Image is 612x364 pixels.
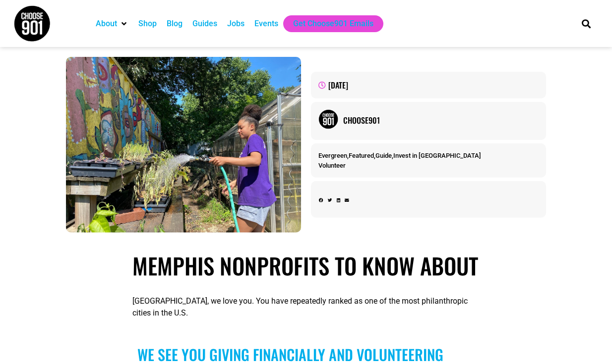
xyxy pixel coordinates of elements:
div: Share on facebook [319,197,323,204]
div: Share on linkedin [337,197,340,204]
time: [DATE] [328,79,348,91]
h1: Memphis Nonprofits to Know About [132,252,480,279]
p: [GEOGRAPHIC_DATA], we love you. You have repeatedly ranked as one of the most philanthropic citie... [132,295,480,319]
a: Featured [349,152,374,159]
a: About [96,18,117,30]
a: Evergreen [318,152,347,159]
a: Guide [375,152,392,159]
a: Blog [167,18,183,30]
div: Share on email [345,197,349,204]
div: About [91,15,133,32]
div: Share on twitter [328,197,332,204]
a: Choose901 [343,114,539,126]
span: , , , [318,152,481,159]
a: Jobs [227,18,245,30]
a: Volunteer [318,162,346,169]
a: Get Choose901 Emails [293,18,373,30]
a: Invest in [GEOGRAPHIC_DATA] [393,152,481,159]
div: Search [578,15,595,32]
a: Events [254,18,278,30]
nav: Main nav [91,15,565,32]
a: Shop [138,18,157,30]
img: Picture of Choose901 [318,109,338,129]
a: Guides [192,18,217,30]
